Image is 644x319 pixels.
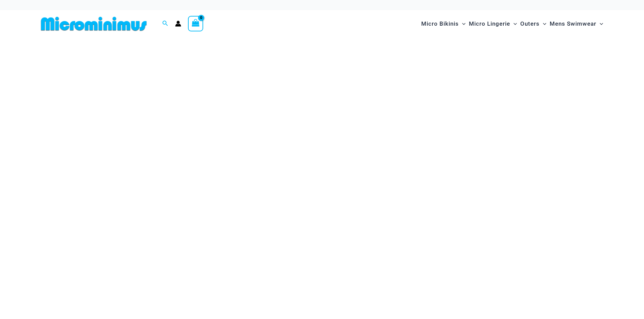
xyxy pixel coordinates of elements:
[520,15,540,32] span: Outers
[38,16,149,31] img: MM SHOP LOGO FLAT
[550,15,596,32] span: Mens Swimwear
[188,16,204,31] a: View Shopping Cart, empty
[459,15,466,32] span: Menu Toggle
[162,20,168,28] a: Search icon link
[419,12,606,35] nav: Site Navigation
[420,14,467,34] a: Micro BikinisMenu ToggleMenu Toggle
[596,15,603,32] span: Menu Toggle
[548,14,605,34] a: Mens SwimwearMenu ToggleMenu Toggle
[469,15,510,32] span: Micro Lingerie
[510,15,517,32] span: Menu Toggle
[421,15,459,32] span: Micro Bikinis
[175,21,181,27] a: Account icon link
[540,15,546,32] span: Menu Toggle
[519,14,548,34] a: OutersMenu ToggleMenu Toggle
[467,14,519,34] a: Micro LingerieMenu ToggleMenu Toggle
